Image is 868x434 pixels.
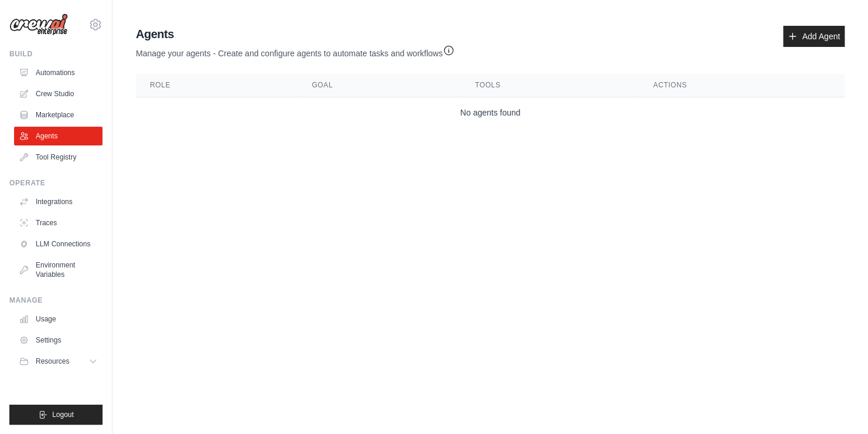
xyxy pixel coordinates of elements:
[14,213,102,232] a: Traces
[9,405,102,425] button: Logout
[136,73,298,97] th: Role
[9,13,68,36] img: Logo
[14,148,102,167] a: Tool Registry
[461,73,639,97] th: Tools
[9,178,102,188] div: Operate
[136,26,454,42] h2: Agents
[14,63,102,82] a: Automations
[14,256,102,284] a: Environment Variables
[36,357,69,366] span: Resources
[14,331,102,350] a: Settings
[14,310,102,328] a: Usage
[136,42,454,59] p: Manage your agents - Create and configure agents to automate tasks and workflows
[783,26,845,47] a: Add Agent
[14,235,102,253] a: LLM Connections
[9,296,102,305] div: Manage
[14,192,102,211] a: Integrations
[298,73,461,97] th: Goal
[9,49,102,59] div: Build
[639,73,845,97] th: Actions
[14,352,102,371] button: Resources
[136,97,845,128] td: No agents found
[14,106,102,124] a: Marketplace
[52,410,74,419] span: Logout
[14,127,102,145] a: Agents
[14,84,102,103] a: Crew Studio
